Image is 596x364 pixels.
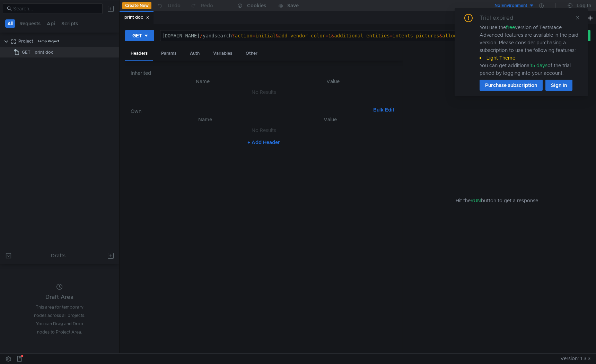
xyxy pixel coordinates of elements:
[560,354,590,364] span: Version: 1.3.3
[132,32,142,39] div: GET
[51,251,65,260] div: Drafts
[245,138,283,147] button: + Add Header
[125,47,153,61] div: Headers
[131,107,370,115] h6: Own
[252,127,276,133] nz-embed-empty: No Results
[131,69,397,77] h6: Inherited
[240,47,263,60] div: Other
[456,197,538,204] span: Hit the button to get a response
[269,115,392,124] th: Value
[252,89,276,95] nz-embed-empty: No Results
[13,5,98,12] input: Search...
[59,19,80,28] button: Scripts
[201,1,213,10] div: Redo
[545,80,572,91] button: Sign in
[5,19,15,28] button: All
[269,77,397,86] th: Value
[471,197,481,204] span: RUN
[287,3,299,8] div: Save
[480,80,543,91] button: Purchase subscription
[45,19,57,28] button: Api
[156,47,182,60] div: Params
[531,62,547,69] span: 15 days
[18,36,33,46] div: Project
[185,0,218,11] button: Redo
[494,2,527,9] div: No Environment
[122,2,151,9] button: Create New
[577,1,591,10] div: Log In
[506,24,515,30] span: free
[247,1,266,10] div: Cookies
[124,14,149,21] div: print doc
[480,54,579,62] li: Light Theme
[142,115,269,124] th: Name
[168,1,181,10] div: Undo
[136,77,269,86] th: Name
[184,47,205,60] div: Auth
[35,47,53,57] div: print doc
[125,30,154,41] button: GET
[17,19,43,28] button: Requests
[480,24,579,77] div: You use the version of TestMace. Advanced features are available in the paid version. Please cons...
[480,14,521,22] div: Trial expired
[480,62,579,77] div: You can get additional of the trial period by logging into your account.
[22,47,30,57] span: GET
[37,36,59,46] div: Temp Project
[208,47,238,60] div: Variables
[370,106,397,114] button: Bulk Edit
[151,0,185,11] button: Undo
